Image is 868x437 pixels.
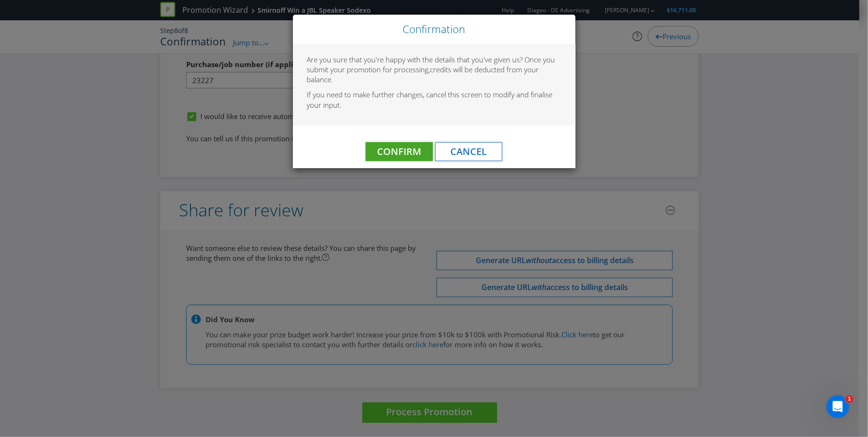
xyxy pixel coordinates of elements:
[307,55,555,74] span: Are you sure that you're happy with the details that you've given us? Once you submit your promot...
[332,75,334,84] span: .
[435,142,502,161] button: Cancel
[451,145,487,158] span: Cancel
[846,395,853,403] span: 1
[403,22,465,36] span: Confirmation
[293,15,576,44] div: Close
[826,395,849,418] iframe: Intercom live chat
[378,145,421,158] span: Confirm
[307,90,561,110] p: If you need to make further changes, cancel this screen to modify and finalise your input.
[366,142,433,161] button: Confirm
[307,65,539,84] span: credits will be deducted from your balance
